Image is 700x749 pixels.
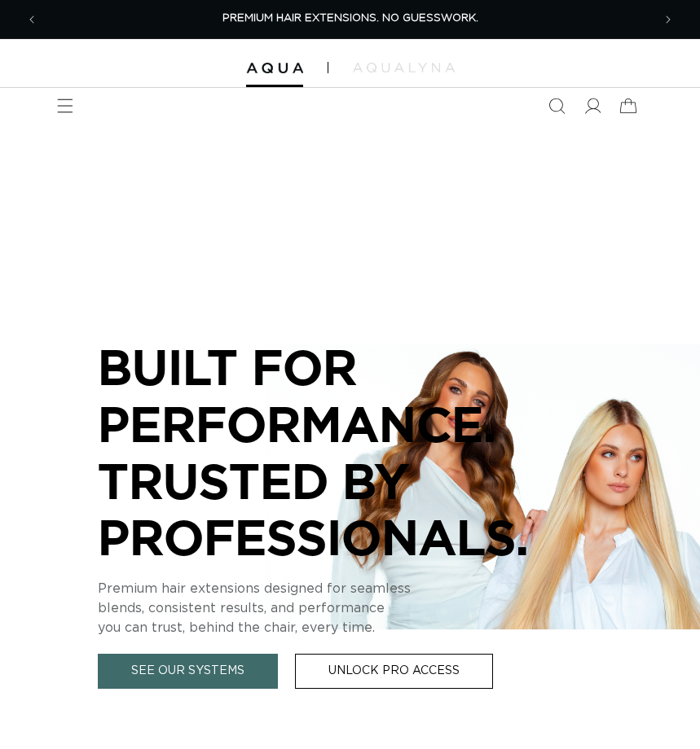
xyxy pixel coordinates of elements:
[539,88,575,124] summary: Search
[98,654,278,689] a: See Our Systems
[295,654,493,689] a: Unlock Pro Access
[353,63,455,72] img: aqualyna.com
[650,2,686,37] button: Next announcement
[98,339,587,565] p: BUILT FOR PERFORMANCE. TRUSTED BY PROFESSIONALS.
[246,63,303,74] img: Aqua Hair Extensions
[222,13,478,24] span: PREMIUM HAIR EXTENSIONS. NO GUESSWORK.
[98,579,587,637] p: Premium hair extensions designed for seamless blends, consistent results, and performance you can...
[14,2,50,37] button: Previous announcement
[47,88,83,124] summary: Menu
